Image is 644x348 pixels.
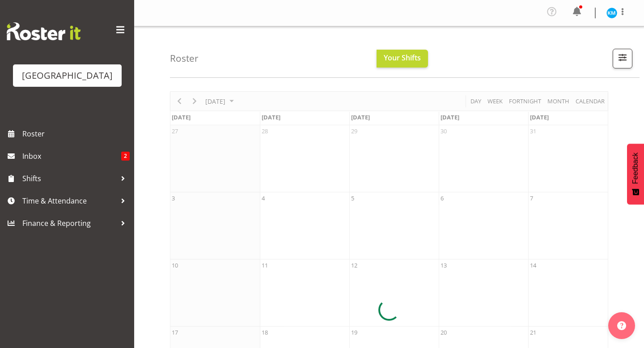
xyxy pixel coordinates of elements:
h4: Roster [170,53,199,64]
img: kate-meulenbroek11895.jpg [606,8,617,18]
span: Time & Attendance [22,194,116,208]
span: Inbox [22,149,121,163]
button: Feedback - Show survey [627,144,644,204]
img: Rosterit website logo [7,22,80,40]
button: Your Shifts [377,50,428,68]
span: Finance & Reporting [22,216,116,230]
span: Your Shifts [384,53,421,63]
button: Filter Shifts [613,49,632,68]
span: Feedback [631,153,640,184]
img: help-xxl-2.png [617,321,626,330]
span: 2 [121,152,130,161]
span: Roster [22,127,130,140]
span: Shifts [22,172,116,185]
div: [GEOGRAPHIC_DATA] [22,69,113,82]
